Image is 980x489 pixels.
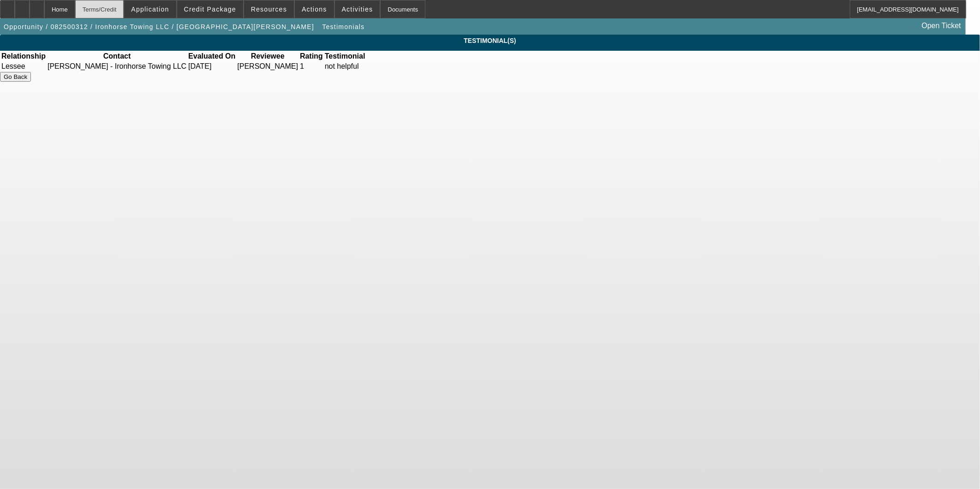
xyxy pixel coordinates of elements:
[320,18,367,35] button: Testimonials
[177,0,243,18] button: Credit Package
[342,6,373,13] span: Activities
[335,0,380,18] button: Activities
[188,52,236,61] th: Evaluated On
[124,0,176,18] button: Application
[918,18,965,34] a: Open Ticket
[237,52,299,61] th: Reviewee
[299,62,323,71] td: 1
[47,52,187,61] th: Contact
[244,0,294,18] button: Resources
[237,62,299,71] td: [PERSON_NAME]
[1,62,46,71] td: Lessee
[188,62,236,71] td: [DATE]
[47,62,187,71] td: [PERSON_NAME] - Ironhorse Towing LLC
[184,6,236,13] span: Credit Package
[299,52,323,61] th: Rating
[1,52,46,61] th: Relationship
[131,6,169,13] span: Application
[295,0,334,18] button: Actions
[324,52,366,61] th: Testimonial
[251,6,287,13] span: Resources
[322,23,365,30] span: Testimonials
[7,37,973,44] span: Testimonial(S)
[302,6,327,13] span: Actions
[324,62,366,71] td: not helpful
[4,23,314,30] span: Opportunity / 082500312 / Ironhorse Towing LLC / [GEOGRAPHIC_DATA][PERSON_NAME]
